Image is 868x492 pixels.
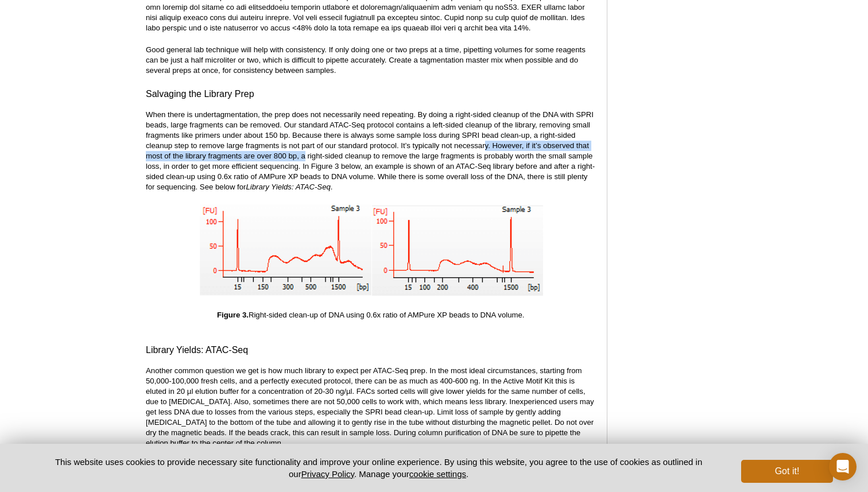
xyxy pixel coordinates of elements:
img: Right-sided clean-up of DNA [199,203,543,296]
a: Privacy Policy [301,469,354,479]
p: This website uses cookies to provide necessary site functionality and improve your online experie... [35,456,722,480]
p: Good general lab technique will help with consistency. If only doing one or two preps at a time, ... [146,45,595,76]
h3: Salvaging the Library Prep [146,87,595,101]
em: Library Yields: ATAC-Seq [246,183,330,191]
p: Right-sided clean-up of DNA using 0.6x ratio of AMPure XP beads to DNA volume. [146,310,595,320]
p: Another common question we get is how much library to expect per ATAC-Seq prep. In the most ideal... [146,366,595,448]
strong: Figure 3. [217,311,249,319]
p: When there is undertagmentation, the prep does not necessarily need repeating. By doing a right-s... [146,110,595,192]
button: cookie settings [409,469,466,479]
h3: Library Yields: ATAC-Seq [146,343,595,357]
button: Got it! [741,460,833,483]
div: Open Intercom Messenger [829,453,857,481]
